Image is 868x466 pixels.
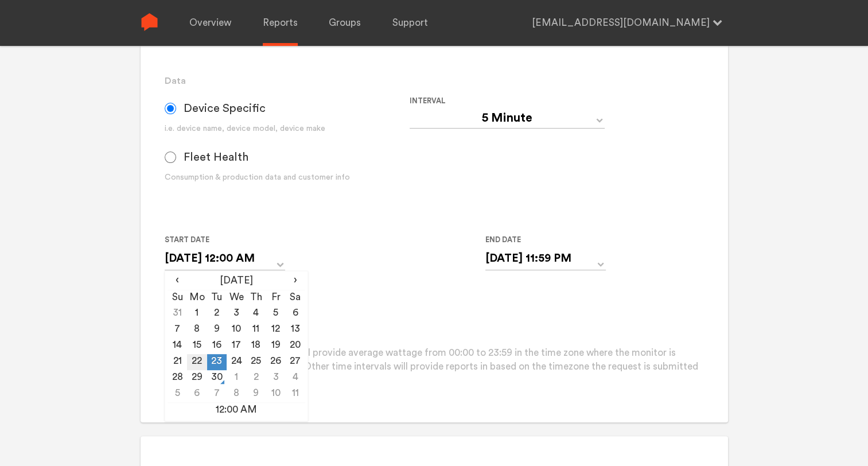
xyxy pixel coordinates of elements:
td: 17 [227,338,246,354]
td: 16 [207,338,227,354]
label: End Date [485,233,597,247]
td: 7 [207,386,227,402]
td: 6 [286,306,305,322]
td: 26 [266,354,285,370]
td: 30 [207,370,227,386]
td: 25 [246,354,266,370]
th: [DATE] [187,274,285,290]
th: Tu [207,290,227,306]
td: 21 [168,354,187,370]
p: Please note that daily reports will provide average wattage from 00:00 to 23:59 in the time zone ... [165,346,703,389]
label: Interval [410,94,645,108]
td: 11 [246,322,266,338]
td: 5 [168,386,187,402]
td: 4 [286,370,305,386]
span: Device Specific [184,102,266,115]
img: Sense Logo [141,13,158,31]
td: 29 [187,370,207,386]
td: 3 [266,370,285,386]
td: 31 [168,306,187,322]
td: 10 [266,386,285,402]
td: 23 [207,354,227,370]
span: Fleet Health [184,150,248,164]
td: 3 [227,306,246,322]
td: 27 [286,354,305,370]
td: 9 [207,322,227,338]
td: 7 [168,322,187,338]
th: Mo [187,290,207,306]
label: Start Date [165,233,276,247]
td: 22 [187,354,207,370]
th: We [227,290,246,306]
h3: Data [165,74,703,88]
th: Fr [266,290,285,306]
td: 12:00 AM [168,402,305,418]
td: 11 [286,386,305,402]
div: i.e. device name, device model, device make [165,123,410,135]
div: Consumption & production data and customer info [165,172,410,184]
th: Su [168,290,187,306]
input: Fleet Health [165,152,176,163]
td: 2 [207,306,227,322]
td: 8 [227,386,246,402]
td: 13 [286,322,305,338]
th: Th [246,290,266,306]
td: 12 [266,322,285,338]
td: 28 [168,370,187,386]
input: Device Specific [165,103,176,114]
td: 10 [227,322,246,338]
td: 8 [187,322,207,338]
td: 1 [227,370,246,386]
td: 19 [266,338,285,354]
td: 20 [286,338,305,354]
td: 4 [246,306,266,322]
td: 9 [246,386,266,402]
td: 6 [187,386,207,402]
td: 14 [168,338,187,354]
td: 24 [227,354,246,370]
td: 5 [266,306,285,322]
td: 18 [246,338,266,354]
td: 1 [187,306,207,322]
span: › [286,274,305,288]
td: 15 [187,338,207,354]
th: Sa [286,290,305,306]
span: ‹ [168,274,187,288]
td: 2 [246,370,266,386]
